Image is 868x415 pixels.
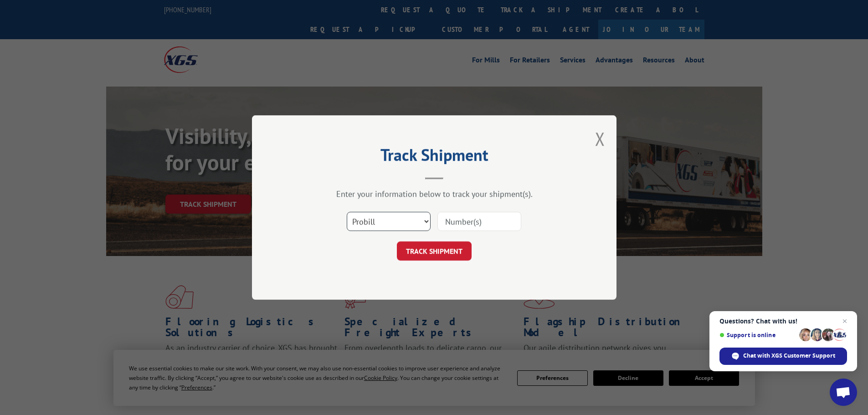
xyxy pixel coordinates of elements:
[397,241,472,261] button: TRACK SHIPMENT
[719,332,796,338] span: Support is online
[298,189,571,199] div: Enter your information below to track your shipment(s).
[595,127,605,151] button: Close modal
[743,352,835,360] span: Chat with XGS Customer Support
[298,149,571,166] h2: Track Shipment
[830,379,857,406] div: Open chat
[719,348,847,365] div: Chat with XGS Customer Support
[719,318,847,325] span: Questions? Chat with us!
[437,212,521,231] input: Number(s)
[839,316,850,327] span: Close chat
